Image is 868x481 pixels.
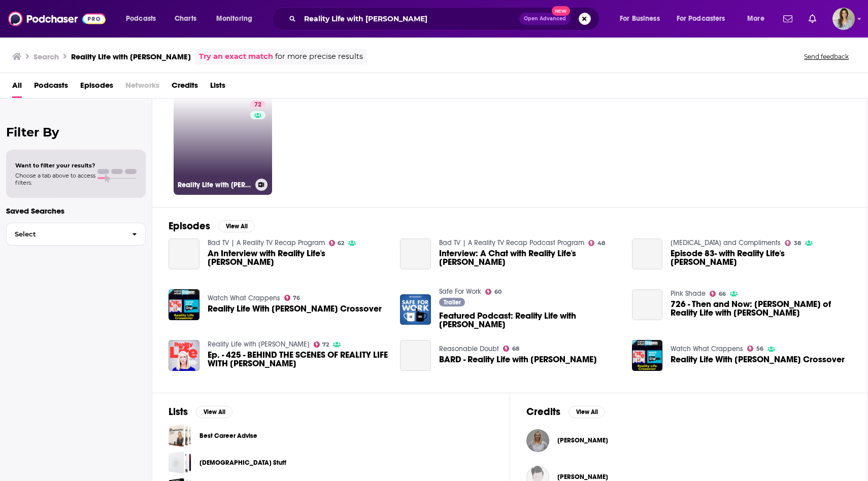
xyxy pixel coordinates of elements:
[670,11,740,27] button: open menu
[172,77,198,98] a: Credits
[15,162,95,169] span: Want to filter your results?
[125,77,159,98] span: Networks
[169,451,191,474] span: Christian Stuff
[169,289,199,320] img: Reality Life With Kate Casey Crossover
[6,223,146,246] button: Select
[632,238,663,269] a: Episode 83- with Reality Life's Kate Casey
[210,77,225,98] a: Lists
[208,340,310,349] a: Reality Life with Kate Casey
[439,312,620,329] a: Featured Podcast: Reality Life with Kate Casey
[6,125,146,140] h2: Filter By
[254,100,261,110] span: 72
[671,300,851,317] a: 726 - Then and Now: Kate Casey of Reality Life with Kate Casey
[526,429,549,452] img: Kate Casey
[126,12,156,26] span: Podcasts
[169,220,255,232] a: EpisodesView All
[284,295,301,301] a: 76
[250,100,265,109] a: 72
[208,304,382,313] span: Reality Life With [PERSON_NAME] Crossover
[175,12,196,26] span: Charts
[613,11,673,27] button: open menu
[632,289,663,320] a: 726 - Then and Now: Kate Casey of Reality Life with Kate Casey
[12,77,22,98] a: All
[519,13,571,25] button: Open AdvancedNew
[275,51,363,62] span: for more precise results
[169,340,199,371] img: Ep. - 425 - BEHIND THE SCENES OF REALITY LIFE WITH KATE CASEY
[557,436,608,444] a: Kate Casey
[512,347,519,351] span: 68
[439,355,597,364] span: BARD - Reality Life with [PERSON_NAME]
[208,238,325,247] a: Bad TV | A Reality TV Recap Program
[524,16,566,21] span: Open Advanced
[671,355,845,364] span: Reality Life With [PERSON_NAME] Crossover
[671,300,851,317] span: 726 - Then and Now: [PERSON_NAME] of Reality Life with [PERSON_NAME]
[439,249,620,266] a: Interview: A Chat with Reality Life's Kate Casey
[444,299,461,305] span: Trailer
[168,11,203,27] a: Charts
[169,220,210,232] h2: Episodes
[557,473,608,481] a: Steve Stauff
[747,346,763,352] a: 56
[801,52,852,61] button: Send feedback
[300,11,519,27] input: Search podcasts, credits, & more...
[526,424,851,457] button: Kate CaseyKate Casey
[620,12,660,26] span: For Business
[71,52,191,61] h3: Reality Life with [PERSON_NAME]
[15,172,95,186] span: Choose a tab above to access filters.
[208,249,388,266] span: An Interview with Reality Life's [PERSON_NAME]
[526,405,560,418] h2: Credits
[169,238,199,269] a: An Interview with Reality Life's Kate Casey
[439,345,499,353] a: Reasonable Doubt
[174,96,272,195] a: 72Reality Life with [PERSON_NAME]
[671,355,845,364] a: Reality Life With Kate Casey Crossover
[747,12,764,26] span: More
[208,294,280,302] a: Watch What Crappens
[756,347,763,351] span: 56
[677,12,725,26] span: For Podcasters
[196,406,232,418] button: View All
[671,238,781,247] a: Adderall and Compliments
[209,11,265,27] button: open menu
[588,240,605,246] a: 48
[216,12,252,26] span: Monitoring
[671,249,851,266] span: Episode 83- with Reality Life's [PERSON_NAME]
[208,351,388,368] span: Ep. - 425 - BEHIND THE SCENES OF REALITY LIFE WITH [PERSON_NAME]
[632,340,663,371] a: Reality Life With Kate Casey Crossover
[293,296,300,300] span: 76
[439,238,584,247] a: Bad TV | A Reality TV Recap Podcast Program
[199,457,286,468] a: [DEMOGRAPHIC_DATA] Stuff
[439,287,481,296] a: Safe For Work
[208,351,388,368] a: Ep. - 425 - BEHIND THE SCENES OF REALITY LIFE WITH KATE CASEY
[503,346,519,352] a: 68
[80,77,113,98] span: Episodes
[314,341,329,348] a: 72
[169,424,191,447] a: Best Career Advise
[740,11,777,27] button: open menu
[208,304,382,313] a: Reality Life With Kate Casey Crossover
[400,340,431,371] a: BARD - Reality Life with Kate Casey
[439,355,597,364] a: BARD - Reality Life with Kate Casey
[569,406,605,418] button: View All
[169,405,188,418] h2: Lists
[8,9,106,28] a: Podchaser - Follow, Share and Rate Podcasts
[178,181,251,189] h3: Reality Life with [PERSON_NAME]
[34,77,68,98] a: Podcasts
[779,10,796,27] a: Show notifications dropdown
[557,436,608,444] span: [PERSON_NAME]
[208,249,388,266] a: An Interview with Reality Life's Kate Casey
[494,290,502,294] span: 60
[119,11,169,27] button: open menu
[169,405,232,418] a: ListsView All
[6,206,146,216] p: Saved Searches
[794,241,801,246] span: 38
[719,292,726,296] span: 66
[785,240,801,246] a: 38
[805,10,820,27] a: Show notifications dropdown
